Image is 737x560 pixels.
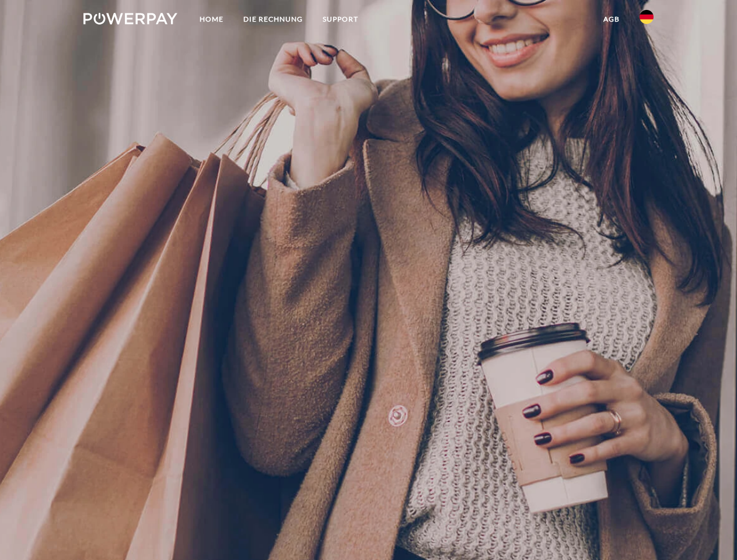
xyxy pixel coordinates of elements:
[640,10,654,24] img: de
[190,9,233,30] a: Home
[593,9,630,30] a: agb
[83,13,177,24] img: logo-powerpay-white.svg
[313,9,368,30] a: SUPPORT
[233,9,313,30] a: DIE RECHNUNG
